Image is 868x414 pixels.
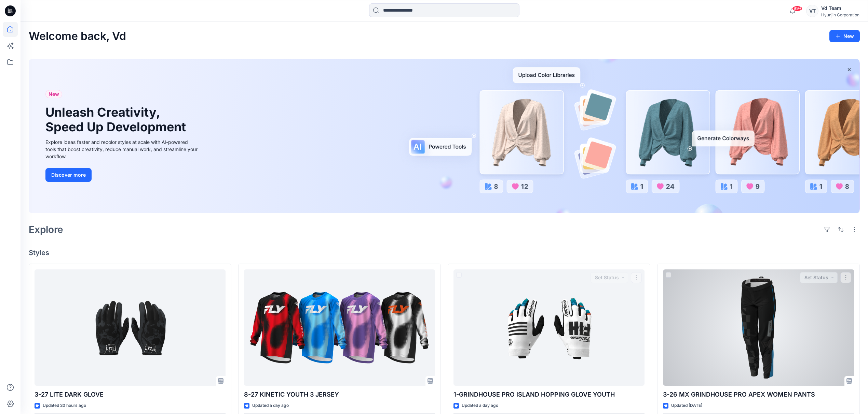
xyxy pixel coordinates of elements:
span: 99+ [792,6,802,11]
div: Vd Team [821,4,859,12]
h2: Welcome back, Vd [29,30,126,43]
h1: Unleash Creativity, Speed Up Development [45,105,189,134]
a: Discover more [45,168,199,182]
button: Discover more [45,168,92,182]
p: 3-27 LITE DARK GLOVE [35,390,226,399]
span: New [49,90,59,98]
p: 8-27 KINETIC YOUTH 3 JERSEY [244,390,435,399]
p: 3-26 MX GRINDHOUSE PRO APEX WOMEN PANTS [663,390,854,399]
h4: Styles [29,249,860,257]
h2: Explore [29,224,63,235]
button: New [829,30,860,42]
p: Updated a day ago [252,402,289,409]
p: Updated a day ago [462,402,498,409]
a: 8-27 KINETIC YOUTH 3 JERSEY [244,269,435,386]
p: Updated 20 hours ago [43,402,86,409]
div: Hyunjin Corporation [821,12,859,17]
a: 3-27 LITE DARK GLOVE [35,269,226,386]
p: 1-GRINDHOUSE PRO ISLAND HOPPING GLOVE YOUTH [453,390,645,399]
a: 1-GRINDHOUSE PRO ISLAND HOPPING GLOVE YOUTH [453,269,645,386]
div: VT [806,5,818,17]
p: Updated [DATE] [671,402,702,409]
div: Explore ideas faster and recolor styles at scale with AI-powered tools that boost creativity, red... [45,138,199,160]
a: 3-26 MX GRINDHOUSE PRO APEX WOMEN PANTS [663,269,854,386]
